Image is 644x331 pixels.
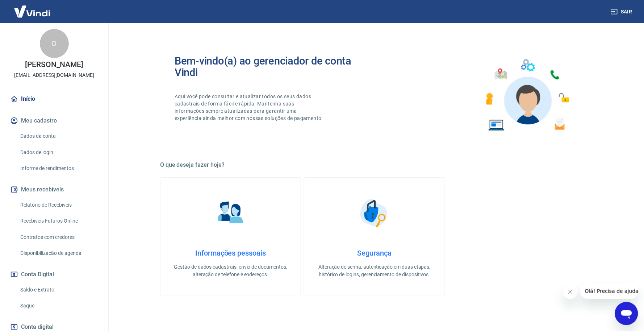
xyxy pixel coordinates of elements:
[615,302,638,325] iframe: Botão para abrir a janela de mensagens
[609,5,635,18] button: Sair
[480,55,574,135] img: Imagem de um avatar masculino com diversos icones exemplificando as funcionalidades do gerenciado...
[17,214,100,228] a: Recebíveis Futuros Online
[9,266,100,282] button: Conta Digital
[304,177,445,296] a: SegurançaSegurançaAlteração de senha, autenticação em duas etapas, histórico de logins, gerenciam...
[160,161,589,169] h5: O que deseja fazer hoje?
[25,61,83,69] p: [PERSON_NAME]
[172,263,289,278] p: Gestão de dados cadastrais, envio de documentos, alteração de telefone e endereços.
[9,113,100,129] button: Meu cadastro
[9,182,100,198] button: Meus recebíveis
[175,55,375,78] h2: Bem-vindo(a) ao gerenciador de conta Vindi
[17,129,100,144] a: Dados da conta
[316,249,433,257] h4: Segurança
[160,177,301,296] a: Informações pessoaisInformações pessoaisGestão de dados cadastrais, envio de documentos, alteraçã...
[17,230,100,245] a: Contratos com credores
[17,198,100,212] a: Relatório de Recebíveis
[563,285,578,299] iframe: Fechar mensagem
[581,283,638,299] iframe: Mensagem da empresa
[17,246,100,261] a: Disponibilização de agenda
[4,5,61,11] span: Olá! Precisa de ajuda?
[17,145,100,160] a: Dados de login
[356,195,393,231] img: Segurança
[316,263,433,278] p: Alteração de senha, autenticação em duas etapas, histórico de logins, gerenciamento de dispositivos.
[17,282,100,297] a: Saldo e Extrato
[175,93,325,122] p: Aqui você pode consultar e atualizar todos os seus dados cadastrais de forma fácil e rápida. Mant...
[213,195,249,231] img: Informações pessoais
[17,298,100,313] a: Saque
[9,0,56,22] img: Vindi
[40,29,69,58] div: D
[9,91,100,107] a: Início
[172,249,289,257] h4: Informações pessoais
[17,161,100,176] a: Informe de rendimentos
[14,71,94,79] p: [EMAIL_ADDRESS][DOMAIN_NAME]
